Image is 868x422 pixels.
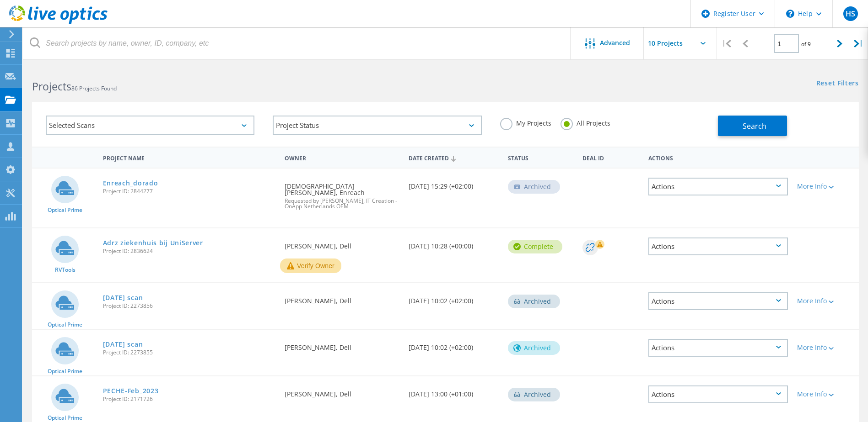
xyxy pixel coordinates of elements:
span: Project ID: 2273856 [103,303,276,309]
span: Requested by [PERSON_NAME], IT Creation - OnApp Netherlands OEM [285,198,399,209]
label: All Projects [561,118,610,127]
input: Search projects by name, owner, ID, company, etc [23,27,571,59]
div: Archived [508,295,560,308]
label: My Projects [500,118,551,127]
span: 86 Projects Found [71,84,117,92]
div: Deal Id [578,149,644,166]
div: Actions [648,339,788,357]
button: Search [718,116,787,136]
a: Live Optics Dashboard [9,19,108,26]
div: Archived [508,388,560,401]
div: Date Created [404,149,503,166]
div: [DATE] 10:02 (+02:00) [404,283,503,313]
div: [PERSON_NAME], Dell [280,283,404,313]
span: RVTools [55,267,75,273]
a: Reset Filters [816,80,859,88]
div: [DATE] 13:00 (+01:00) [404,376,503,406]
span: Optical Prime [48,207,82,213]
div: Actions [648,237,788,255]
div: More Info [797,391,854,397]
div: Archived [508,341,560,355]
div: Actions [648,385,788,403]
div: More Info [797,298,854,304]
span: Project ID: 2844277 [103,189,276,194]
div: Project Name [98,149,280,166]
div: Project Status [273,116,481,135]
div: | [849,27,868,60]
div: Actions [644,149,793,166]
div: [PERSON_NAME], Dell [280,228,404,258]
span: HS [846,10,855,17]
div: [PERSON_NAME], Dell [280,330,404,360]
div: Status [503,149,578,166]
span: Project ID: 2273855 [103,350,276,355]
span: Optical Prime [48,322,82,327]
div: More Info [797,183,854,190]
div: [DATE] 10:02 (+02:00) [404,330,503,360]
div: [PERSON_NAME], Dell [280,376,404,406]
div: [DATE] 10:28 (+00:00) [404,228,503,258]
a: Enreach_dorado [103,180,158,186]
span: Search [743,121,766,131]
div: | [717,27,736,60]
a: Adrz ziekenhuis bij UniServer [103,240,203,246]
span: Project ID: 2171726 [103,396,276,402]
a: [DATE] scan [103,295,143,301]
span: Project ID: 2836624 [103,248,276,254]
button: Verify Owner [280,258,341,273]
div: Archived [508,180,560,194]
b: Projects [32,79,71,94]
span: of 9 [801,40,811,48]
div: Selected Scans [46,116,254,135]
span: Optical Prime [48,369,82,374]
div: Complete [508,240,562,253]
a: [DATE] scan [103,341,143,348]
span: Optical Prime [48,415,82,421]
div: Actions [648,178,788,195]
svg: \n [786,10,794,18]
a: PECHE-Feb_2023 [103,388,159,394]
div: Actions [648,292,788,310]
div: More Info [797,344,854,351]
div: [DEMOGRAPHIC_DATA][PERSON_NAME], Enreach [280,169,404,218]
div: Owner [280,149,404,166]
span: Advanced [600,40,630,46]
div: [DATE] 15:29 (+02:00) [404,169,503,199]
